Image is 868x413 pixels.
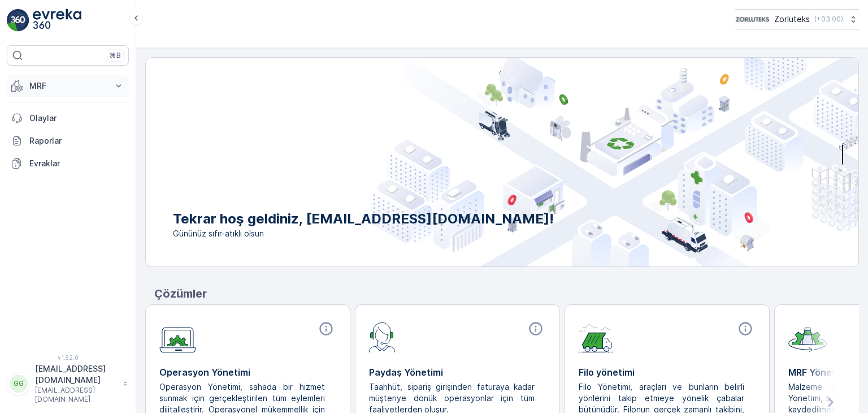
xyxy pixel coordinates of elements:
img: module-icon [159,321,196,353]
p: Filo yönetimi [579,365,756,379]
p: Paydaş Yönetimi [369,365,546,379]
p: Tekrar hoş geldiniz, [EMAIL_ADDRESS][DOMAIN_NAME]! [173,210,554,228]
p: Zorluteks [774,14,810,25]
span: v 1.52.0 [7,354,129,361]
img: module-icon [788,321,827,352]
span: Gününüz sıfır-atıklı olsun [173,228,554,239]
div: GG [10,375,28,393]
img: module-icon [579,321,613,352]
a: Olaylar [7,107,129,130]
img: logo_light-DOdMpM7g.png [33,9,81,32]
p: Çözümler [154,285,859,302]
img: logo [7,9,29,32]
p: ⌘B [110,51,121,60]
p: [EMAIL_ADDRESS][DOMAIN_NAME] [35,386,118,404]
p: Olaylar [29,113,124,124]
p: Operasyon Yönetimi [159,365,336,379]
img: module-icon [369,321,396,352]
img: 6-1-9-3_wQBzyll.png [735,13,770,25]
a: Evraklar [7,152,129,175]
p: [EMAIL_ADDRESS][DOMAIN_NAME] [35,363,118,386]
p: Evraklar [29,158,124,169]
button: Zorluteks(+03:00) [735,9,859,29]
img: city illustration [370,58,858,266]
button: GG[EMAIL_ADDRESS][DOMAIN_NAME][EMAIL_ADDRESS][DOMAIN_NAME] [7,363,129,404]
a: Raporlar [7,130,129,152]
button: MRF [7,75,129,97]
p: ( +03:00 ) [814,15,843,24]
p: Raporlar [29,135,124,147]
p: MRF [29,80,106,92]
